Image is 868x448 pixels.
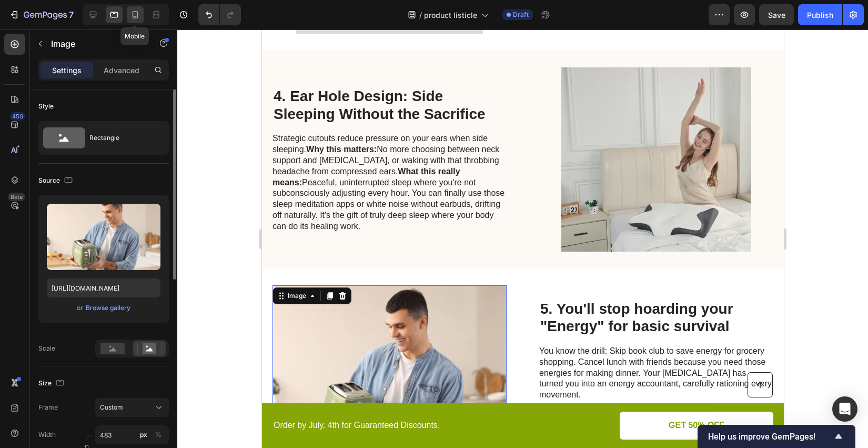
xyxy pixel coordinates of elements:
div: Scale [38,344,55,353]
img: gempages_580772494483391406-6a1f0b09-639a-4366-b4d2-788bceef0c76.png [277,38,511,222]
span: Save [768,11,785,19]
div: Open Intercom Messenger [832,396,857,422]
button: px [152,429,165,441]
p: Settings [52,65,82,76]
div: Undo/Redo [198,4,241,25]
button: Show survey - Help us improve GemPages! [708,430,845,443]
p: You know the drill: Skip book club to save energy for grocery shopping. Cancel lunch with friends... [277,316,510,371]
img: gempages_432750572815254551-2bc0eebd-ab2d-4e60-9e96-699a1fa91d04.webp [11,256,245,440]
label: Width [38,430,56,440]
h2: Rich Text Editor. Editing area: main [277,270,511,307]
label: Frame [38,403,58,412]
input: https://example.com/image.jpg [47,278,160,297]
div: Beta [8,193,25,201]
p: GET 50% OFF [407,391,462,402]
span: product listicle [424,9,477,21]
button: Browse gallery [85,303,131,313]
span: or [77,302,83,314]
div: Source [38,174,75,188]
button: Publish [798,4,842,25]
a: GET 50% OFF [358,382,511,410]
button: % [137,429,150,441]
strong: What this really means: [11,137,198,157]
h2: 4. Ear Hole Design: Side Sleeping Without the Sacrifice [11,57,245,94]
span: Help us improve GemPages! [708,432,832,442]
div: 450 [10,112,25,121]
div: Style [38,102,54,111]
strong: Why this matters: [44,115,115,124]
p: 7 [69,8,74,21]
p: 5. You'll stop hoarding your "Energy" for basic survival [278,271,510,306]
button: 7 [4,4,78,25]
button: Save [759,4,794,25]
div: Publish [807,9,833,21]
div: Browse gallery [86,303,130,313]
div: Size [38,376,66,391]
p: Image [51,37,140,50]
input: px% [95,425,169,444]
button: Custom [95,398,169,417]
div: Rectangle [89,126,154,150]
p: Advanced [104,65,139,76]
iframe: Design area [262,29,784,448]
p: Strategic cutouts reduce pressure on your ears when side sleeping. No more choosing between neck ... [11,104,244,202]
span: Custom [100,403,123,412]
div: Image [24,262,46,271]
div: px [140,430,147,440]
span: Draft [513,10,529,19]
span: / [419,9,422,21]
div: % [155,430,162,440]
img: preview-image [47,204,160,270]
